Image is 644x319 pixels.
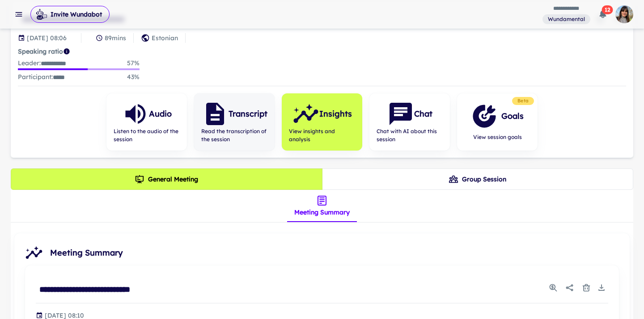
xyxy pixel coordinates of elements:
[542,13,590,25] span: You are a member of this workspace. Contact your workspace owner for assistance.
[127,72,140,82] p: 43 %
[377,127,443,143] span: Chat with AI about this session
[287,190,357,222] button: Meeting Summary
[544,15,589,23] span: Wundamental
[457,93,538,151] button: GoalsView session goals
[149,108,172,120] h6: Audio
[547,281,560,294] button: Usage Statistics
[30,6,110,23] button: Invite Wundabot
[615,5,633,23] img: photoURL
[11,168,322,190] button: General Meeting
[602,5,613,14] span: 12
[369,93,450,151] button: ChatChat with AI about this session
[194,93,275,151] button: TranscriptRead the transcription of the session
[501,110,524,122] h6: Goals
[289,127,355,143] span: View insights and analysis
[471,133,524,141] span: View session goals
[106,93,187,151] button: AudioListen to the audio of the session
[287,190,357,222] div: insights tabs
[414,108,432,120] h6: Chat
[27,33,67,43] p: Session date
[562,280,578,296] button: Share report
[282,93,362,151] button: InsightsView insights and analysis
[105,33,126,43] p: 89 mins
[11,168,633,190] div: theme selection
[127,58,140,68] p: 57 %
[594,5,612,23] button: 12
[30,5,110,23] span: Invite Wundabot to record a meeting
[580,281,593,294] button: Delete
[229,108,267,120] h6: Transcript
[114,127,180,143] span: Listen to the audio of the session
[319,108,352,120] h6: Insights
[514,97,532,105] span: Beta
[322,168,634,190] button: Group Session
[18,58,66,68] p: Leader :
[201,127,267,143] span: Read the transcription of the session
[18,47,63,55] strong: Speaking ratio
[152,33,178,43] p: Estonian
[595,281,608,294] button: Download
[18,72,65,82] p: Participant :
[63,48,70,55] svg: Coach/coachee ideal ratio of speaking is roughly 20:80. Mentor/mentee ideal ratio of speaking is ...
[50,247,623,259] span: Meeting Summary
